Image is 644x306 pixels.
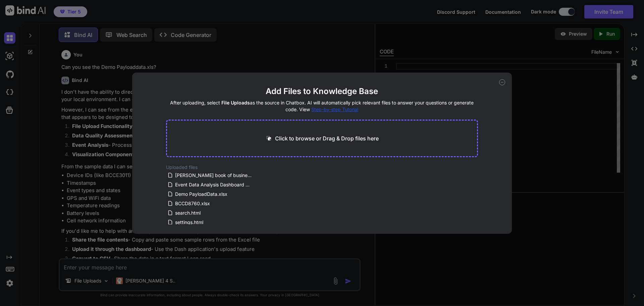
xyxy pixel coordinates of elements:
[221,100,250,105] span: File Uploads
[174,218,204,226] span: settings.html
[275,134,379,142] p: Click to browse or Drag & Drop files here
[166,86,478,97] h2: Add Files to Knowledge Base
[166,99,478,113] h4: After uploading, select as the source in Chatbox. AI will automatically pick relevant files to an...
[174,200,211,208] span: BCCD8760.xlsx
[311,106,358,112] span: Step-by-step Tutorial
[174,190,228,198] span: Demo PayloadData.xlsx
[174,181,254,189] span: Event Data Analysis Dashboard Advanced- CSV.py
[166,164,478,171] h2: Uploaded files
[174,171,254,179] span: [PERSON_NAME] book of business 8_19_25.xlsx
[174,209,201,217] span: search.html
